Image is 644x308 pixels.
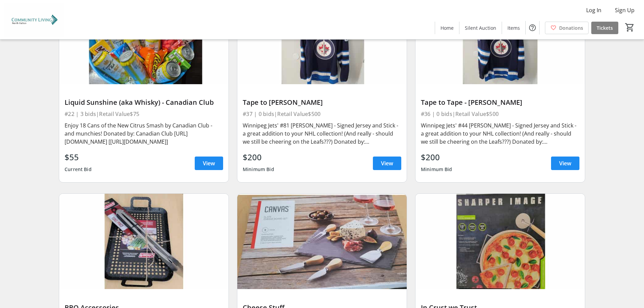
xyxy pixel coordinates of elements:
div: Liquid Sunshine (aka Whisky) - Canadian Club [65,98,223,106]
div: #36 | 0 bids | Retail Value $500 [421,109,579,119]
span: View [203,159,215,167]
button: Help [526,21,539,34]
div: Tape to Tape - [PERSON_NAME] [421,98,579,106]
div: Minimum Bid [421,163,452,175]
span: Items [507,24,520,31]
a: Items [502,22,525,34]
button: Sign Up [610,5,640,16]
a: Home [435,22,459,34]
a: View [195,157,223,170]
div: $200 [421,151,452,163]
div: Tape to [PERSON_NAME] [243,98,401,106]
div: #37 | 0 bids | Retail Value $500 [243,109,401,119]
span: Donations [559,24,583,31]
span: Sign Up [615,6,635,14]
div: $55 [65,151,92,163]
span: View [559,159,571,167]
img: Community Living North Halton's Logo [4,3,64,37]
div: Minimum Bid [243,163,274,175]
button: Cart [624,21,636,33]
span: Log In [586,6,601,14]
div: #22 | 3 bids | Retail Value $75 [65,109,223,119]
a: Donations [545,22,589,34]
span: Silent Auction [465,24,496,31]
img: Cheese Stuff [237,194,407,289]
span: View [381,159,393,167]
button: Log In [581,5,607,16]
span: Home [440,24,454,31]
img: In Crust we Trust [415,194,585,289]
img: BBQ Accessories [59,194,229,289]
a: Silent Auction [459,22,502,34]
div: Enjoy 18 Cans of the New Citrus Smash by Canadian Club - and munchies! Donated by: Canadian Club ... [65,121,223,146]
div: $200 [243,151,274,163]
a: View [373,157,401,170]
div: Current Bid [65,163,92,175]
div: Winnipeg Jets' #81 [PERSON_NAME] - Signed Jersey and Stick - a great addition to your NHL collect... [243,121,401,146]
span: Tickets [597,24,613,31]
a: View [551,157,579,170]
div: Winnipeg Jets' #44 [PERSON_NAME] - Signed Jersey and Stick - a great addition to your NHL collect... [421,121,579,146]
a: Tickets [591,22,618,34]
